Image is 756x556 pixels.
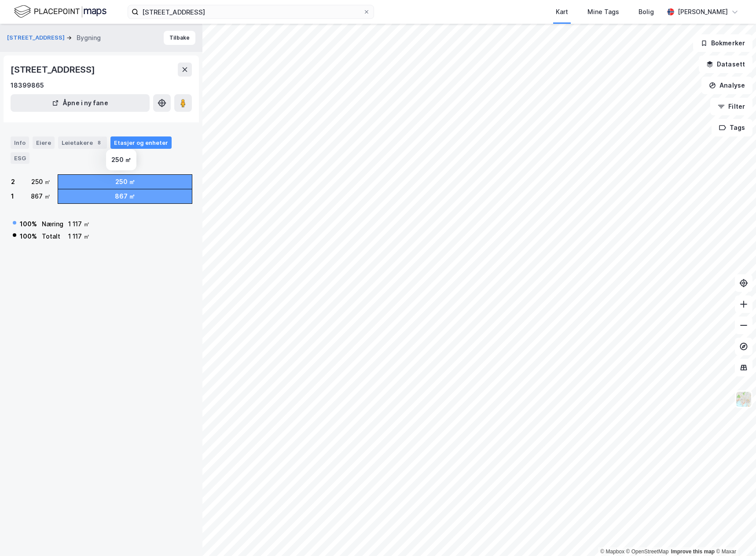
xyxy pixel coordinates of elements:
[164,31,195,45] button: Tilbake
[68,219,90,229] div: 1 117 ㎡
[11,63,97,77] div: [STREET_ADDRESS]
[11,80,44,91] div: 18399865
[95,138,103,147] div: 8
[556,7,568,17] div: Kart
[11,94,150,112] button: Åpne i ny fane
[68,231,90,242] div: 1 117 ㎡
[11,191,14,202] div: 1
[693,34,752,52] button: Bokmerker
[14,4,106,19] img: logo.f888ab2527a4732fd821a326f86c7f29.svg
[712,514,756,556] iframe: Chat Widget
[58,136,107,149] div: Leietakere
[31,177,51,187] div: 250 ㎡
[42,219,63,229] div: Næring
[699,55,752,73] button: Datasett
[671,549,715,555] a: Improve this map
[639,7,654,17] div: Bolig
[77,33,101,43] div: Bygning
[139,5,363,18] input: Søk på adresse, matrikkel, gårdeiere, leietakere eller personer
[115,191,135,202] div: 867 ㎡
[678,7,728,17] div: [PERSON_NAME]
[626,549,669,555] a: OpenStreetMap
[7,33,66,42] button: [STREET_ADDRESS]
[20,219,37,229] div: 100 %
[114,139,168,147] div: Etasjer og enheter
[587,7,619,17] div: Mine Tags
[31,191,51,202] div: 867 ㎡
[11,152,29,164] div: ESG
[11,177,15,187] div: 2
[735,391,752,408] img: Z
[600,549,624,555] a: Mapbox
[712,514,756,556] div: Kontrollprogram for chat
[20,231,37,242] div: 100 %
[33,136,55,149] div: Eiere
[712,119,752,136] button: Tags
[701,77,752,94] button: Analyse
[11,136,29,149] div: Info
[42,231,63,242] div: Totalt
[710,98,752,115] button: Filter
[115,177,135,187] div: 250 ㎡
